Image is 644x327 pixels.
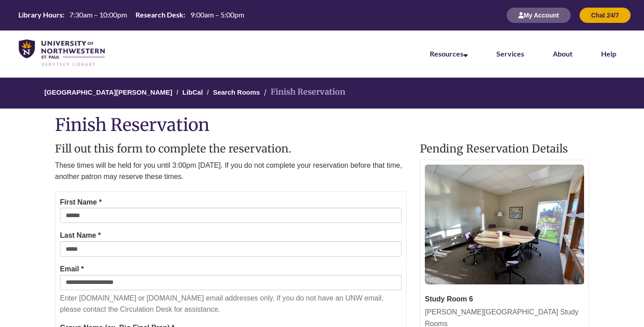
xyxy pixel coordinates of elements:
li: Finish Reservation [262,86,345,99]
h2: Pending Reservation Details [420,143,589,155]
h2: Fill out this form to complete the reservation. [55,143,407,155]
a: LibCal [182,88,203,96]
h1: Finish Reservation [55,115,589,134]
a: About [553,49,572,58]
a: Services [496,49,524,58]
p: Enter [DOMAIN_NAME] or [DOMAIN_NAME] email addresses only. If you do not have an UNW email, pleas... [60,292,402,315]
span: 9:00am – 5:00pm [191,10,244,19]
button: My Account [507,8,571,23]
th: Research Desk: [132,10,186,20]
p: These times will be held for you until 3:00pm [DATE]. If you do not complete your reservation bef... [55,160,407,183]
a: [GEOGRAPHIC_DATA][PERSON_NAME] [44,88,172,96]
label: Last Name * [60,230,101,241]
a: Resources [430,49,468,58]
img: UNWSP Library Logo [19,39,105,67]
span: 7:30am – 10:00pm [69,10,127,19]
label: First Name * [60,196,102,208]
table: Hours Today [15,10,247,20]
label: Email * [60,263,84,275]
a: My Account [507,11,571,19]
img: Study Room 6 [425,165,584,284]
th: Library Hours: [15,10,66,20]
button: Chat 24/7 [580,8,631,23]
nav: Breadcrumb [55,78,589,109]
div: Study Room 6 [425,293,584,305]
a: Hours Today [15,10,247,21]
a: Chat 24/7 [580,11,631,19]
a: Help [601,49,616,58]
a: Search Rooms [213,88,260,96]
